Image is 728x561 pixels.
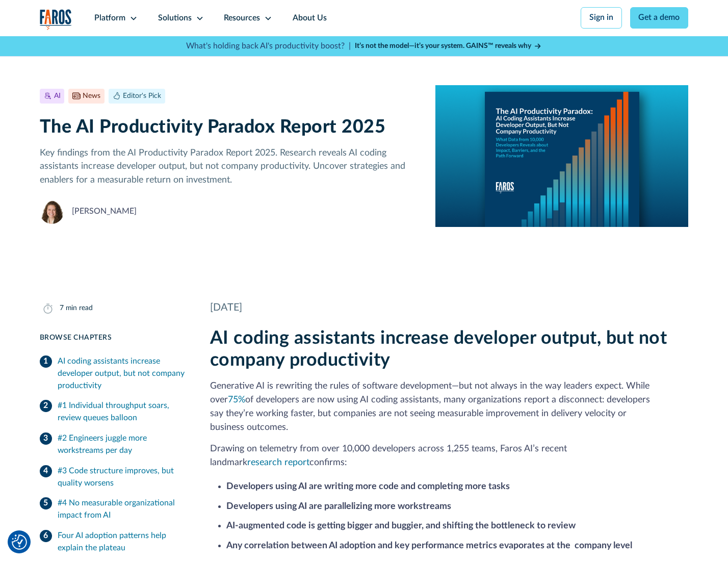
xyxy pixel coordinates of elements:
[40,199,64,224] img: Neely Dunlap
[58,530,186,554] div: Four AI adoption patterns help explain the plateau
[186,40,351,53] p: What's holding back AI's productivity boost? |
[40,461,186,494] a: #3 Code structure improves, but quality worsens
[12,534,27,550] button: Cookie Settings
[58,465,186,490] div: #3 Code structure improves, but quality worsens
[40,351,186,396] a: AI coding assistants increase developer output, but not company productivity
[210,327,689,371] h2: AI coding assistants increase developer output, but not company productivity
[158,12,192,24] div: Solutions
[12,534,27,550] img: Revisit consent button
[94,12,125,24] div: Platform
[40,116,420,138] h1: The AI Productivity Paradox Report 2025
[66,303,93,314] div: min read
[83,91,100,101] div: News
[123,91,161,101] div: Editor's Pick
[40,9,72,30] a: home
[435,85,688,227] img: A report cover on a blue background. The cover reads:The AI Productivity Paradox: AI Coding Assis...
[226,521,576,530] strong: AI-augmented code is getting bigger and buggier, and shifting the bottleneck to review
[355,42,531,49] strong: It’s not the model—it’s your system. GAINS™ reveals why
[210,442,689,470] p: Drawing on telemetry from over 10,000 developers across 1,255 teams, Faros AI’s recent landmark c...
[210,379,689,434] p: Generative AI is rewriting the rules of software development—but not always in the way leaders ex...
[40,396,186,428] a: #1 Individual throughput soars, review queues balloon
[581,7,622,29] a: Sign in
[60,303,64,314] div: 7
[355,41,542,52] a: It’s not the model—it’s your system. GAINS™ reveals why
[54,91,61,101] div: AI
[226,541,632,550] strong: Any correlation between AI adoption and key performance metrics evaporates at the company level
[40,9,72,30] img: Logo of the analytics and reporting company Faros.
[228,395,245,404] a: 75%
[40,493,186,526] a: #4 No measurable organizational impact from AI
[247,458,309,467] a: research report
[40,526,186,558] a: Four AI adoption patterns help explain the plateau
[58,400,186,424] div: #1 Individual throughput soars, review queues balloon
[72,206,137,218] div: [PERSON_NAME]
[40,333,186,343] div: Browse Chapters
[224,12,260,24] div: Resources
[630,7,689,29] a: Get a demo
[58,497,186,522] div: #4 No measurable organizational impact from AI
[58,432,186,457] div: #2 Engineers juggle more workstreams per day
[58,355,186,392] div: AI coding assistants increase developer output, but not company productivity
[210,300,689,316] div: [DATE]
[226,502,451,511] strong: Developers using AI are parallelizing more workstreams
[226,482,510,491] strong: Developers using AI are writing more code and completing more tasks
[40,428,186,461] a: #2 Engineers juggle more workstreams per day
[40,146,420,187] p: Key findings from the AI Productivity Paradox Report 2025. Research reveals AI coding assistants ...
